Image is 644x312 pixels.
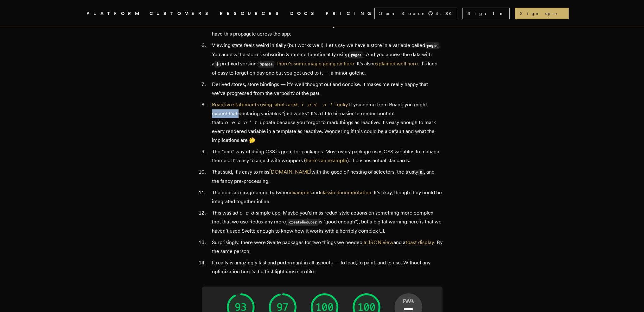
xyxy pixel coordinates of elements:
code: $ [214,61,220,68]
a: a JSON view [364,239,393,245]
a: here’s an example [306,157,347,163]
li: The docs are fragmented between and . It’s okay, though they could be integrated together inline. [210,188,443,206]
li: If you come from React, you might expect that declaring variables “just works”. It’s a little bit... [210,100,443,145]
span: Open Source [379,10,425,17]
code: & [418,169,424,176]
a: toast display [405,239,434,245]
a: Sign In [462,8,510,19]
li: Viewing state feels weird initially (but works well). Let’s say we have a store in a variable cal... [210,41,443,77]
button: PLATFORM [86,10,142,17]
li: Surprisingly, there were Svelte packages for two things we needed: and a . By the same person! [210,238,443,256]
span: → [553,10,564,17]
a: DOCS [290,10,318,17]
code: pages [349,51,364,58]
a: [DOMAIN_NAME] [269,169,311,175]
a: Reactive statements using labels arekind offunky. [212,102,349,108]
a: examples [290,189,312,196]
li: The “one” way of doing CSS is great for packages. Most every package uses CSS variables to manage... [210,147,443,165]
span: 4.3 K [436,10,456,17]
em: doesn’t [220,119,260,125]
code: $pages [258,61,274,68]
li: Derived stores, store bindings — it’s well thought out and concise. It makes me really happy that... [210,80,443,98]
em: dead [235,210,256,216]
em: kind of [295,102,335,108]
li: It really is amazingly fast and performant in all aspects — to load, to paint, and to use. Withou... [210,258,443,276]
li: That said, it’s easy to miss with the good ol’ nesting of selectors, the trusty , and the fancy p... [210,168,443,186]
code: pages [425,42,440,49]
a: classic documentation [320,189,371,196]
a: There’s some magic going on here [276,61,354,67]
a: Sign up [515,8,569,19]
a: PRICING [326,10,374,17]
li: This was a simple app. Maybe you’d miss redux-style actions on something more complex (not that w... [210,209,443,236]
a: explained well here [373,61,418,67]
button: RESOURCES [220,10,283,17]
a: CUSTOMERS [150,10,212,17]
code: createReducer [287,219,319,226]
